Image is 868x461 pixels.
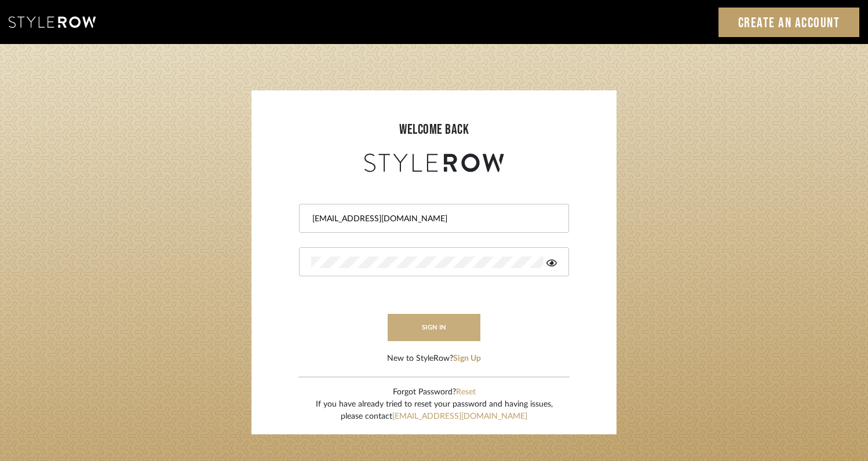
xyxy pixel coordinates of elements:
a: [EMAIL_ADDRESS][DOMAIN_NAME] [392,412,527,420]
button: sign in [388,314,480,341]
div: If you have already tried to reset your password and having issues, please contact [316,398,553,423]
button: Sign Up [453,353,481,365]
div: welcome back [263,119,605,140]
button: Reset [456,386,476,398]
div: New to StyleRow? [387,353,481,365]
div: Forgot Password? [316,386,553,398]
a: Create an Account [719,8,860,37]
input: Email Address [311,213,554,225]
